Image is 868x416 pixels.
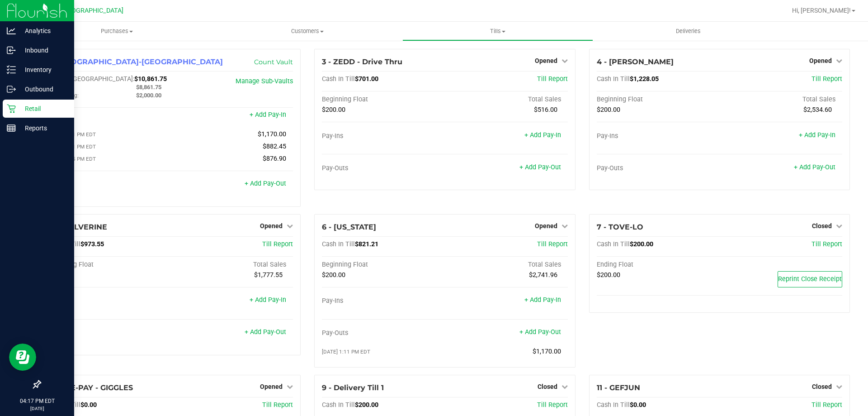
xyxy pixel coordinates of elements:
[597,271,620,279] span: $200.00
[524,131,561,139] a: + Add Pay-In
[322,223,376,231] span: 6 - [US_STATE]
[778,275,842,283] span: Reprint Close Receipt
[170,261,293,269] div: Total Sales
[630,401,646,409] span: $0.00
[322,164,445,172] div: Pay-Outs
[445,96,568,104] div: Total Sales
[322,297,445,305] div: Pay-Ins
[355,401,378,409] span: $200.00
[597,164,720,172] div: Pay-Outs
[811,75,842,83] span: Till Report
[212,22,402,41] a: Customers
[322,106,345,114] span: $200.00
[260,222,283,230] span: Opened
[134,75,167,83] span: $10,861.75
[22,27,212,35] span: Purchases
[322,261,445,269] div: Beginning Float
[792,7,851,14] span: Hi, [PERSON_NAME]!
[537,240,568,248] a: Till Report
[16,45,70,56] p: Inbound
[809,57,832,64] span: Opened
[529,271,557,279] span: $2,741.96
[80,401,97,409] span: $0.00
[260,383,283,390] span: Opened
[263,155,286,163] span: $876.90
[80,240,104,248] span: $973.55
[535,222,557,230] span: Opened
[597,57,674,66] span: 4 - [PERSON_NAME]
[322,132,445,140] div: Pay-Ins
[9,344,36,371] iframe: Resource center
[212,27,402,35] span: Customers
[47,261,170,269] div: Beginning Float
[597,261,720,269] div: Ending Float
[7,124,16,133] inline-svg: Reports
[7,85,16,94] inline-svg: Outbound
[16,103,70,114] p: Retail
[597,75,630,83] span: Cash In Till
[597,401,630,409] span: Cash In Till
[47,181,170,189] div: Pay-Outs
[519,328,561,336] a: + Add Pay-Out
[535,57,557,64] span: Opened
[322,401,355,409] span: Cash In Till
[811,401,842,409] a: Till Report
[322,349,370,355] span: [DATE] 1:11 PM EDT
[597,383,640,392] span: 11 - GEFJUN
[803,106,832,114] span: $2,534.60
[47,297,170,305] div: Pay-Ins
[534,106,557,114] span: $516.00
[597,132,720,140] div: Pay-Ins
[664,27,713,35] span: Deliveries
[538,383,557,390] span: Closed
[794,163,835,171] a: + Add Pay-Out
[445,261,568,269] div: Total Sales
[47,223,107,231] span: 5 - WOLVERINE
[597,223,643,231] span: 7 - TOVE-LO
[597,240,630,248] span: Cash In Till
[262,240,293,248] a: Till Report
[799,131,835,139] a: + Add Pay-In
[630,240,653,248] span: $200.00
[597,106,620,114] span: $200.00
[322,75,355,83] span: Cash In Till
[262,401,293,409] a: Till Report
[402,22,593,41] a: Tills
[322,329,445,337] div: Pay-Outs
[533,348,561,355] span: $1,170.00
[16,84,70,95] p: Outbound
[593,22,783,41] a: Deliveries
[236,77,293,85] a: Manage Sub-Vaults
[136,92,161,99] span: $2,000.00
[47,57,223,66] span: 1 - [GEOGRAPHIC_DATA]-[GEOGRAPHIC_DATA]
[537,75,568,83] a: Till Report
[537,401,568,409] a: Till Report
[250,111,286,119] a: + Add Pay-In
[7,26,16,35] inline-svg: Analytics
[250,296,286,304] a: + Add Pay-In
[403,27,592,35] span: Tills
[61,7,123,14] span: [GEOGRAPHIC_DATA]
[4,405,70,412] p: [DATE]
[811,240,842,248] a: Till Report
[254,58,293,66] a: Count Vault
[355,240,378,248] span: $821.21
[47,112,170,120] div: Pay-Ins
[4,397,70,405] p: 04:17 PM EDT
[597,96,720,104] div: Beginning Float
[322,96,445,104] div: Beginning Float
[47,75,134,83] span: Cash In [GEOGRAPHIC_DATA]:
[245,180,286,187] a: + Add Pay-Out
[322,57,402,66] span: 3 - ZEDD - Drive Thru
[47,329,170,337] div: Pay-Outs
[812,383,832,390] span: Closed
[524,296,561,304] a: + Add Pay-In
[322,271,345,279] span: $200.00
[16,64,70,75] p: Inventory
